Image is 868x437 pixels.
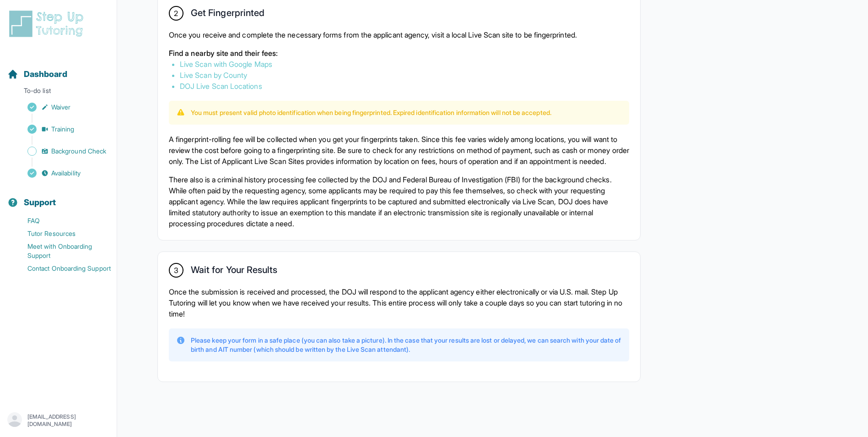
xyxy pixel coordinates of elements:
[4,86,113,99] p: To-do list
[169,134,629,167] p: A fingerprint-rolling fee will be collected when you get your fingerprints taken. Since this fee ...
[180,71,247,80] a: Live Scan by County
[27,413,109,428] p: [EMAIL_ADDRESS][DOMAIN_NAME]
[7,9,89,38] img: logo
[7,68,67,81] a: Dashboard
[51,147,106,156] span: Background Check
[7,227,117,240] a: Tutor Resources
[7,123,117,136] a: Training
[7,412,109,429] button: [EMAIL_ADDRESS][DOMAIN_NAME]
[7,240,117,262] a: Meet with Onboarding Support
[51,169,81,178] span: Availability
[24,68,67,81] span: Dashboard
[4,53,113,84] button: Dashboard
[51,103,70,112] span: Waiver
[169,174,629,229] p: There also is a criminal history processing fee collected by the DOJ and Federal Bureau of Invest...
[174,8,178,19] span: 2
[51,125,75,134] span: Training
[191,108,551,117] p: You must present valid photo identification when being fingerprinted. Expired identification info...
[7,145,117,158] a: Background Check
[7,101,117,114] a: Waiver
[7,262,117,275] a: Contact Onboarding Support
[7,167,117,180] a: Availability
[24,196,56,209] span: Support
[180,82,262,91] a: DOJ Live Scan Locations
[180,60,272,69] a: Live Scan with Google Maps
[7,214,117,227] a: FAQ
[169,286,629,319] p: Once the submission is received and processed, the DOJ will respond to the applicant agency eithe...
[174,265,178,276] span: 3
[191,264,277,279] h2: Wait for Your Results
[191,7,264,22] h2: Get Fingerprinted
[4,181,113,213] button: Support
[169,29,629,40] p: Once you receive and complete the necessary forms from the applicant agency, visit a local Live S...
[191,336,622,354] p: Please keep your form in a safe place (you can also take a picture). In the case that your result...
[169,48,629,59] p: Find a nearby site and their fees:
